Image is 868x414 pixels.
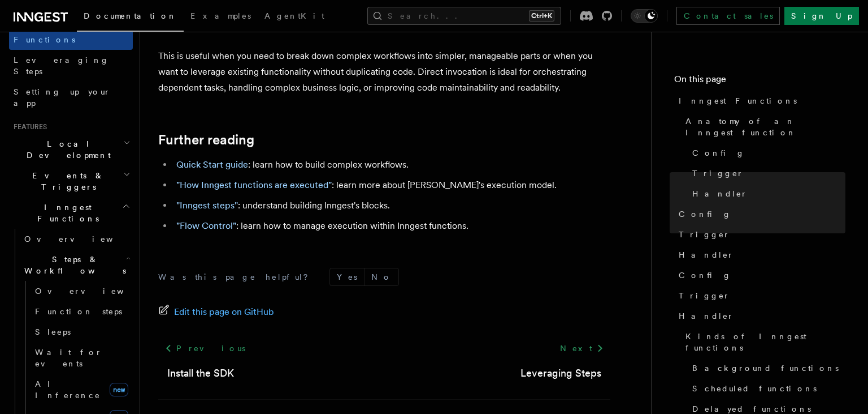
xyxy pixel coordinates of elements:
a: Config [674,265,845,285]
span: Events & Triggers [9,170,123,193]
span: Config [679,208,731,220]
a: Sleeps [31,322,133,342]
span: AI Inference [35,379,101,400]
span: Trigger [679,229,730,240]
a: Setting up your app [9,82,133,113]
span: Handler [679,310,734,322]
span: Background functions [692,362,839,374]
a: Config [674,204,845,224]
a: Contact sales [676,7,780,25]
span: Config [679,270,731,281]
a: Inngest Functions [674,91,845,111]
span: Function steps [35,307,122,316]
span: Local Development [9,138,123,161]
a: Next [553,338,610,358]
span: Edit this page on GitHub [174,304,274,320]
a: AgentKit [258,3,331,31]
li: : understand building Inngest's blocks. [173,198,610,214]
a: Function steps [31,301,133,322]
a: "How Inngest functions are executed" [176,180,332,190]
span: Anatomy of an Inngest function [685,116,845,138]
p: Was this page helpful? [158,271,316,283]
a: Kinds of Inngest functions [681,326,845,358]
a: Background functions [688,358,845,378]
span: Setting up your app [14,87,111,108]
span: Inngest Functions [9,202,122,224]
span: Leveraging Steps [14,56,109,76]
span: Trigger [692,168,744,179]
button: Events & Triggers [9,165,133,197]
a: Overview [20,229,133,249]
h4: On this page [674,72,845,91]
span: Features [9,122,47,131]
a: Wait for events [31,342,133,374]
a: "Inngest steps" [176,200,238,211]
span: Trigger [679,290,730,301]
span: new [110,383,128,396]
a: Your first Functions [9,18,133,50]
a: Further reading [158,132,254,148]
button: No [364,268,398,285]
kbd: Ctrl+K [529,10,554,22]
button: Local Development [9,134,133,165]
span: Handler [679,249,734,261]
span: Handler [692,188,748,199]
a: "Flow Control" [176,220,236,231]
a: AI Inferencenew [31,374,133,406]
a: Trigger [674,285,845,306]
li: : learn how to manage execution within Inngest functions. [173,218,610,234]
a: Install the SDK [167,365,234,381]
button: Yes [330,268,364,285]
a: Handler [688,183,845,204]
a: Anatomy of an Inngest function [681,111,845,143]
p: This is useful when you need to break down complex workflows into simpler, manageable parts or wh... [158,48,610,96]
button: Search...Ctrl+K [367,7,561,25]
a: Handler [674,306,845,326]
a: Examples [184,3,258,31]
a: Documentation [77,3,184,32]
a: Config [688,143,845,163]
span: Wait for events [35,348,102,368]
a: Scheduled functions [688,378,845,399]
a: Leveraging Steps [9,50,133,82]
span: Overview [24,234,141,244]
a: Leveraging Steps [520,365,601,381]
a: Trigger [688,163,845,183]
a: Sign Up [784,7,859,25]
span: Inngest Functions [679,95,797,106]
span: Scheduled functions [692,383,817,394]
span: Config [692,147,745,159]
span: Examples [190,11,251,20]
span: Sleeps [35,327,71,336]
button: Inngest Functions [9,197,133,229]
a: Edit this page on GitHub [158,304,274,320]
a: Trigger [674,224,845,245]
a: Previous [158,338,251,358]
button: Steps & Workflows [20,249,133,281]
li: : learn how to build complex workflows. [173,157,610,173]
button: Toggle dark mode [631,9,658,23]
li: : learn more about [PERSON_NAME]'s execution model. [173,177,610,193]
span: Steps & Workflows [20,254,126,276]
a: Overview [31,281,133,301]
span: Documentation [84,11,177,20]
span: Kinds of Inngest functions [685,331,845,353]
a: Quick Start guide [176,159,248,170]
a: Handler [674,245,845,265]
span: Overview [35,287,151,296]
span: AgentKit [264,11,324,20]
